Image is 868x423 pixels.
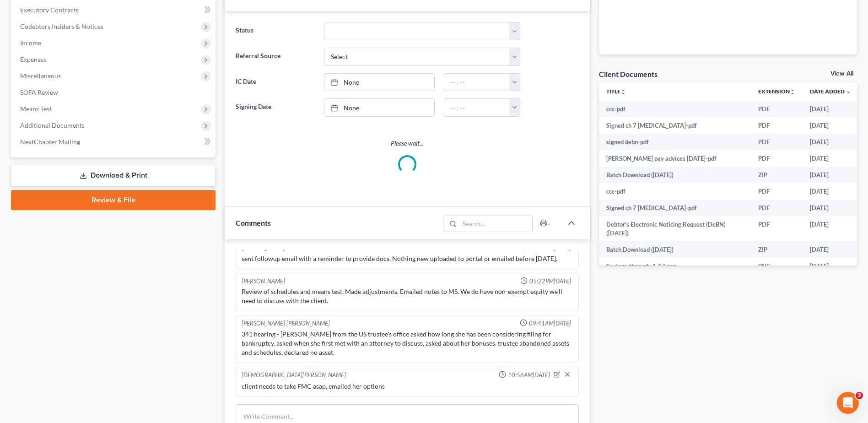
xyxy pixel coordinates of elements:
[803,101,858,117] td: [DATE]
[20,72,61,80] span: Miscellaneous
[242,277,285,286] div: [PERSON_NAME]
[751,200,803,216] td: PDF
[599,150,751,167] td: [PERSON_NAME] pay advices [DATE]-pdf
[20,6,79,14] span: Executory Contracts
[529,319,571,328] span: 09:41AM[DATE]
[599,258,751,274] td: Savings_through_4_17.png
[803,150,858,167] td: [DATE]
[599,134,751,150] td: signed debn-pdf
[324,99,434,116] a: None
[242,287,573,305] div: Review of schedules and means test. Made adjustments. Emailed notes to MS. We do have non-exempt ...
[20,55,46,63] span: Expenses
[599,69,658,79] div: Client Documents
[20,138,80,146] span: NextChapter Mailing
[751,241,803,258] td: ZIP
[242,319,330,328] div: [PERSON_NAME] [PERSON_NAME]
[790,89,795,95] i: unfold_more
[803,258,858,274] td: [DATE]
[20,22,103,30] span: Codebtors Insiders & Notices
[803,134,858,150] td: [DATE]
[231,22,319,40] label: Status
[751,134,803,150] td: PDF
[803,216,858,241] td: [DATE]
[236,139,579,148] p: Please wait...
[508,371,550,380] span: 10:56AM[DATE]
[242,254,573,263] div: sent followup email with a reminder to provide docs. Nothing new uploaded to portal or emailed be...
[758,88,795,95] a: Extensionunfold_more
[20,105,52,113] span: Means Test
[599,183,751,200] td: ccc-pdf
[13,84,216,101] a: SOFA Review
[599,216,751,241] td: Debtor's Electronic Noticing Request (DeBN) ([DATE])
[751,216,803,241] td: PDF
[803,183,858,200] td: [DATE]
[20,121,85,129] span: Additional Documents
[599,200,751,216] td: Signed ch 7 [MEDICAL_DATA]-pdf
[830,70,853,77] a: View All
[751,183,803,200] td: PDF
[599,117,751,134] td: Signed ch 7 [MEDICAL_DATA]-pdf
[20,88,58,96] span: SOFA Review
[751,117,803,134] td: PDF
[13,2,216,18] a: Executory Contracts
[751,101,803,117] td: PDF
[444,99,510,116] input: -- : --
[599,241,751,258] td: Batch Download ([DATE])
[606,88,626,95] a: Titleunfold_more
[846,89,851,95] i: expand_more
[231,98,319,117] label: Signing Date
[803,241,858,258] td: [DATE]
[751,150,803,167] td: PDF
[236,218,271,227] span: Comments
[324,74,434,91] a: None
[231,73,319,92] label: IC Date
[11,165,216,186] a: Download & Print
[837,392,859,414] iframe: Intercom live chat
[803,167,858,183] td: [DATE]
[529,277,571,286] span: 05:22PM[DATE]
[599,101,751,117] td: ccc-pdf
[803,200,858,216] td: [DATE]
[11,190,216,210] a: Review & File
[444,74,510,91] input: -- : --
[751,258,803,274] td: PNG
[13,134,216,150] a: NextChapter Mailing
[242,330,573,357] div: 341 hearing - [PERSON_NAME] from the US trustee's office asked how long she has been considering ...
[242,371,346,380] div: [DEMOGRAPHIC_DATA][PERSON_NAME]
[810,88,851,95] a: Date Added expand_more
[242,382,573,391] div: client needs to take FMC asap, emailed her options
[20,39,41,47] span: Income
[599,167,751,183] td: Batch Download ([DATE])
[459,216,532,232] input: Search...
[856,392,863,399] span: 3
[620,89,626,95] i: unfold_more
[231,48,319,66] label: Referral Source
[751,167,803,183] td: ZIP
[803,117,858,134] td: [DATE]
